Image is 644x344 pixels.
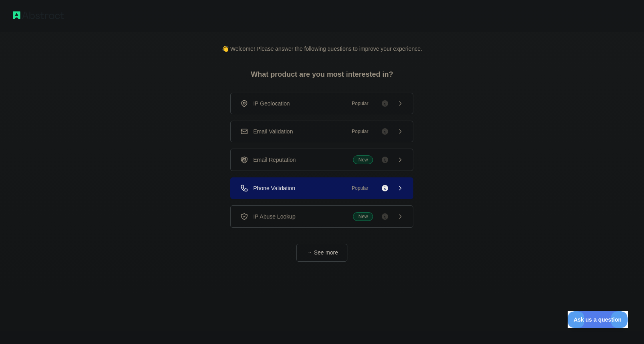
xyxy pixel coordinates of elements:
[253,156,296,164] span: Email Reputation
[353,212,373,221] span: New
[253,127,293,135] span: Email Validation
[296,244,347,262] button: See more
[209,32,435,53] p: 👋 Welcome! Please answer the following questions to improve your experience.
[347,184,373,192] span: Popular
[568,311,628,328] iframe: Toggle Customer Support
[347,99,373,107] span: Popular
[253,184,295,192] span: Phone Validation
[238,53,406,93] h3: What product are you most interested in?
[13,10,64,21] img: Abstract logo
[253,213,295,221] span: IP Abuse Lookup
[347,127,373,135] span: Popular
[353,155,373,164] span: New
[253,99,290,107] span: IP Geolocation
